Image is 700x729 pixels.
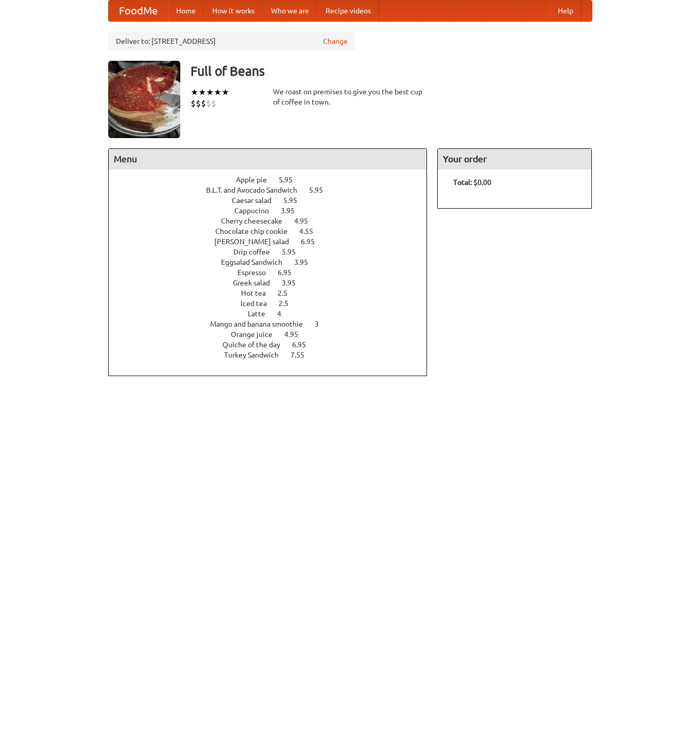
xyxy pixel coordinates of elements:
div: We roast on premises to give you the best cup of coffee in town. [273,87,428,107]
a: Turkey Sandwich 7.55 [224,351,323,359]
a: Home [168,1,204,21]
span: 6.95 [292,341,316,349]
h4: Your order [438,149,591,169]
span: Quiche of the day [223,341,291,349]
a: Change [323,36,348,46]
li: $ [191,98,196,109]
span: 4.95 [284,330,309,338]
span: 6.95 [301,238,325,246]
a: Hot tea 2.5 [241,289,306,297]
span: 3.95 [281,207,305,215]
span: 5.95 [283,196,308,205]
span: Apple pie [236,176,277,184]
span: 3.95 [282,279,306,287]
li: $ [196,98,201,109]
a: [PERSON_NAME] salad 6.95 [214,238,334,246]
span: 4.55 [299,227,323,235]
span: [PERSON_NAME] salad [214,238,299,246]
span: 2.5 [279,299,299,308]
a: Cherry cheesecake 4.95 [221,217,327,225]
span: B.L.T. and Avocado Sandwich [206,186,308,194]
li: ★ [206,87,214,98]
a: Quiche of the day 6.95 [223,341,325,349]
a: FoodMe [109,1,168,21]
span: Espresso [237,268,276,277]
a: Who we are [263,1,317,21]
a: Eggsalad Sandwich 3.95 [221,258,327,266]
li: ★ [214,87,221,98]
li: ★ [221,87,229,98]
span: 2.5 [278,289,298,297]
span: Eggsalad Sandwich [221,258,293,266]
span: 5.95 [309,186,333,194]
span: Orange juice [231,330,283,338]
span: Latte [248,310,276,318]
h3: Full of Beans [191,61,592,81]
a: Mango and banana smoothie 3 [210,320,338,328]
b: Total: $0.00 [453,178,491,187]
a: How it works [204,1,263,21]
span: 7.55 [291,351,315,359]
span: Chocolate chip cookie [215,227,298,235]
span: 5.95 [279,176,303,184]
span: Cappucino [234,207,279,215]
a: B.L.T. and Avocado Sandwich 5.95 [206,186,342,194]
span: 4 [277,310,292,318]
li: $ [201,98,206,109]
img: angular.jpg [108,61,180,138]
span: 6.95 [278,268,302,277]
li: $ [206,98,211,109]
a: Iced tea 2.5 [241,299,308,308]
a: Help [550,1,582,21]
span: 3 [315,320,329,328]
span: 3.95 [294,258,318,266]
span: Turkey Sandwich [224,351,289,359]
span: Caesar salad [232,196,282,205]
span: Cherry cheesecake [221,217,293,225]
a: Drip coffee 5.95 [233,248,315,256]
h4: Menu [109,149,427,169]
a: Orange juice 4.95 [231,330,317,338]
a: Apple pie 5.95 [236,176,312,184]
a: Chocolate chip cookie 4.55 [215,227,332,235]
span: Greek salad [233,279,280,287]
a: Caesar salad 5.95 [232,196,316,205]
span: Mango and banana smoothie [210,320,313,328]
div: Deliver to: [STREET_ADDRESS] [108,32,355,50]
a: Cappucino 3.95 [234,207,314,215]
span: Hot tea [241,289,276,297]
a: Espresso 6.95 [237,268,311,277]
a: Latte 4 [248,310,300,318]
span: Iced tea [241,299,277,308]
li: $ [211,98,216,109]
span: Drip coffee [233,248,280,256]
li: ★ [198,87,206,98]
a: Greek salad 3.95 [233,279,315,287]
span: 5.95 [282,248,306,256]
span: 4.95 [294,217,318,225]
a: Recipe videos [317,1,379,21]
li: ★ [191,87,198,98]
